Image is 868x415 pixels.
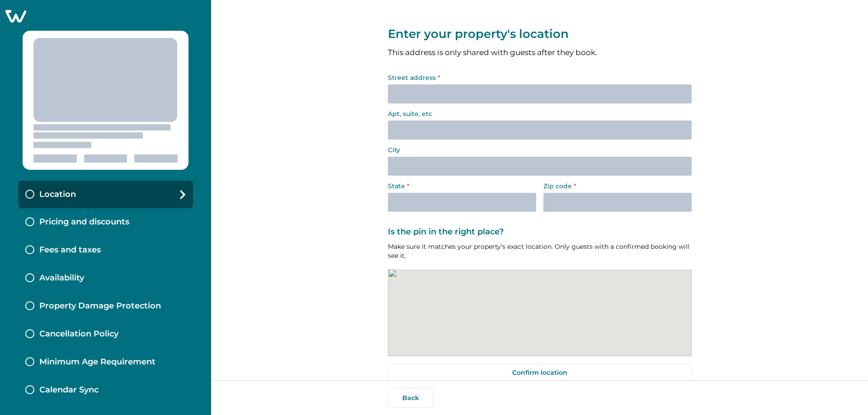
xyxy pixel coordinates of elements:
label: Zip code [543,183,686,189]
label: Apt, suite, etc [388,111,686,117]
p: Minimum Age Requirement [39,357,156,367]
p: Pricing and discounts [39,217,129,227]
p: Location [39,190,76,200]
p: This address is only shared with guests after they book. [388,49,692,56]
p: Availability [39,273,84,283]
p: Enter your property's location [388,27,692,42]
p: Fees and taxes [39,245,101,255]
label: Is the pin in the right place? [388,227,686,237]
p: Calendar Sync [39,385,99,395]
p: Cancellation Policy [39,329,118,339]
label: City [388,147,686,153]
label: State [388,183,531,189]
p: Property Damage Protection [39,301,161,311]
button: Back [388,388,434,408]
label: Street address [388,75,686,81]
button: Confirm location [388,364,692,382]
p: Make sure it matches your property’s exact location. Only guests with a confirmed booking will se... [388,242,692,260]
